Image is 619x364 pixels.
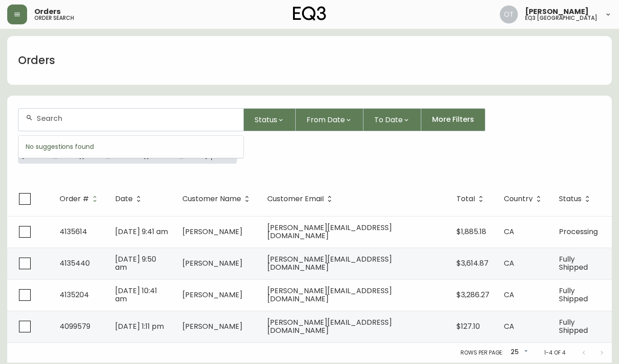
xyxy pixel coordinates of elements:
[115,254,156,272] span: [DATE] 9:50 am
[115,286,157,304] span: [DATE] 10:41 am
[115,226,168,237] span: [DATE] 9:41 am
[559,195,593,203] span: Status
[504,321,514,332] span: CA
[559,286,588,304] span: Fully Shipped
[182,226,242,237] span: [PERSON_NAME]
[34,15,74,21] h5: order search
[456,195,487,203] span: Total
[60,258,90,268] span: 4135440
[307,114,345,125] span: From Date
[374,114,403,125] span: To Date
[296,108,363,131] button: From Date
[115,196,133,202] span: Date
[34,8,61,15] span: Orders
[504,226,514,237] span: CA
[504,196,533,202] span: Country
[293,6,326,21] img: logo
[60,321,90,332] span: 4099579
[255,114,277,125] span: Status
[456,226,486,237] span: $1,885.18
[559,254,588,272] span: Fully Shipped
[60,290,89,300] span: 4135204
[267,222,392,241] span: [PERSON_NAME][EMAIL_ADDRESS][DOMAIN_NAME]
[182,258,242,268] span: [PERSON_NAME]
[182,196,241,202] span: Customer Name
[267,195,335,203] span: Customer Email
[267,286,392,304] span: [PERSON_NAME][EMAIL_ADDRESS][DOMAIN_NAME]
[363,108,421,131] button: To Date
[507,345,530,360] div: 25
[267,317,392,336] span: [PERSON_NAME][EMAIL_ADDRESS][DOMAIN_NAME]
[432,115,474,124] span: More Filters
[456,258,489,268] span: $3,614.87
[504,258,514,268] span: CA
[525,8,589,15] span: [PERSON_NAME]
[421,108,485,131] button: More Filters
[60,195,101,203] span: Order #
[504,290,514,300] span: CA
[525,15,597,21] h5: eq3 [GEOGRAPHIC_DATA]
[267,196,324,202] span: Customer Email
[18,53,55,68] h1: Orders
[244,108,296,131] button: Status
[456,290,489,300] span: $3,286.27
[115,321,164,332] span: [DATE] 1:11 pm
[60,196,89,202] span: Order #
[500,5,518,23] img: 5d4d18d254ded55077432b49c4cb2919
[544,349,566,357] p: 1-4 of 4
[267,254,392,272] span: [PERSON_NAME][EMAIL_ADDRESS][DOMAIN_NAME]
[19,136,243,158] div: No suggestions found
[456,196,475,202] span: Total
[37,114,236,123] input: Search
[559,317,588,336] span: Fully Shipped
[559,226,598,237] span: Processing
[182,195,253,203] span: Customer Name
[461,349,503,357] p: Rows per page:
[456,321,480,332] span: $127.10
[182,290,242,300] span: [PERSON_NAME]
[504,195,545,203] span: Country
[559,196,582,202] span: Status
[115,195,144,203] span: Date
[60,226,87,237] span: 4135614
[182,321,242,332] span: [PERSON_NAME]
